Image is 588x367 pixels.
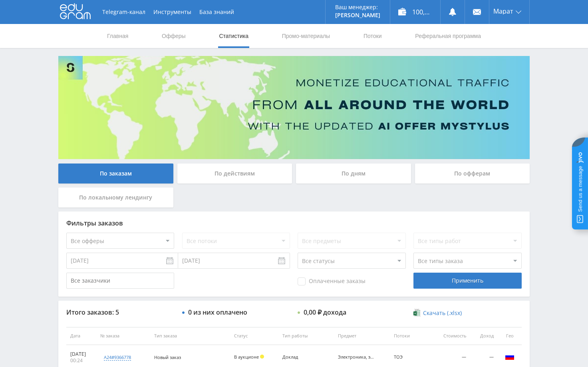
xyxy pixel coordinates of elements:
th: Статус [230,327,278,345]
div: Фильтры заказов [66,219,522,227]
th: Предмет [334,327,390,345]
a: Статистика [218,24,249,48]
th: Гео [498,327,522,345]
div: [DATE] [70,351,92,357]
th: Тип заказа [150,327,230,345]
div: Итого заказов: 5 [66,309,174,316]
th: № заказа [96,327,150,345]
a: Промо-материалы [281,24,331,48]
img: Banner [58,56,530,159]
a: Реферальная программа [414,24,482,48]
span: Оплаченные заказы [298,277,366,285]
div: По офферам [415,164,530,183]
a: Скачать (.xlsx) [413,309,461,317]
th: Дата [66,327,96,345]
th: Тип работы [278,327,334,345]
div: a24#9366778 [104,354,131,361]
a: Офферы [161,24,187,48]
div: 00:24 [70,357,92,364]
div: 0 из них оплачено [188,309,247,316]
th: Стоимость [431,327,470,345]
span: В аукционе [234,354,259,360]
span: Марат [493,8,513,14]
span: Холд [260,355,264,359]
span: Новый заказ [154,354,181,360]
a: Главная [106,24,129,48]
div: По заказам [58,164,173,183]
img: rus.png [505,352,514,361]
div: По локальному лендингу [58,187,173,207]
p: Ваш менеджер: [335,4,380,10]
a: Потоки [363,24,383,48]
div: По дням [296,164,411,183]
th: Потоки [390,327,431,345]
div: По действиям [177,164,292,183]
input: Все заказчики [66,273,174,289]
img: xlsx [413,309,420,317]
div: Электроника, электротехника, радиотехника [338,355,374,360]
div: 0,00 ₽ дохода [304,309,346,316]
span: Скачать (.xlsx) [423,310,462,316]
div: Применить [413,273,521,289]
p: [PERSON_NAME] [335,12,380,18]
div: Доклад [282,355,318,360]
th: Доход [470,327,498,345]
div: ТОЭ [394,355,427,360]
